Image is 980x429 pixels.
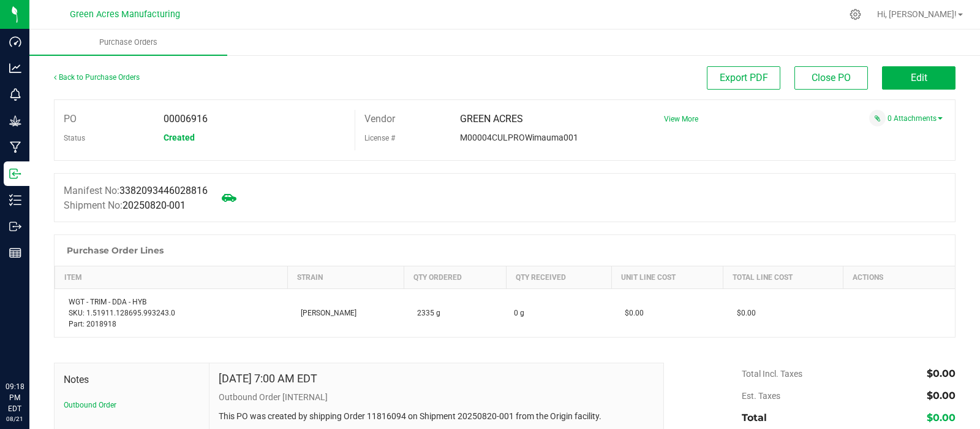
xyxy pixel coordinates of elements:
[927,368,956,379] span: $0.00
[9,247,21,259] inline-svg: Reports
[62,296,281,330] div: WGT - TRIM - DDA - HYB SKU: 1.51911.128695.993243.0 Part: 2018918
[9,168,21,180] inline-svg: Inbound
[164,113,208,125] span: 00006916
[119,185,208,196] span: 3382093446028816
[217,185,241,210] span: Mark as not Arrived
[877,9,957,19] span: Hi, [PERSON_NAME]!
[29,29,227,55] a: Purchase Orders
[295,309,356,317] span: [PERSON_NAME]
[927,390,956,401] span: $0.00
[287,266,404,289] th: Strain
[742,391,780,401] span: Est. Taxes
[9,220,21,233] inline-svg: Outbound
[619,309,644,317] span: $0.00
[9,88,21,101] inline-svg: Monitoring
[364,110,395,128] label: Vendor
[64,400,116,411] button: Outbound Order
[9,141,21,153] inline-svg: Manufacturing
[843,266,955,289] th: Actions
[460,133,578,142] span: M00004CULPROWimauma001
[411,309,440,317] span: 2335 g
[83,37,174,48] span: Purchase Orders
[219,373,317,385] h4: [DATE] 7:00 AM EDT
[848,9,863,20] div: Manage settings
[742,412,767,423] span: Total
[720,72,768,83] span: Export PDF
[723,266,843,289] th: Total Line Cost
[6,414,24,423] p: 08/21
[70,9,180,20] span: Green Acres Manufacturing
[927,412,956,423] span: $0.00
[164,133,195,142] span: Created
[64,129,85,147] label: Status
[67,245,164,255] h1: Purchase Order Lines
[64,373,200,387] span: Notes
[364,129,395,147] label: License #
[64,184,208,198] label: Manifest No:
[507,266,612,289] th: Qty Received
[9,194,21,206] inline-svg: Inventory
[9,36,21,48] inline-svg: Dashboard
[219,391,655,404] p: Outbound Order [INTERNAL]
[64,198,186,213] label: Shipment No:
[707,66,780,90] button: Export PDF
[731,309,756,317] span: $0.00
[55,266,288,289] th: Item
[888,114,943,123] a: 0 Attachments
[123,199,186,211] span: 20250820-001
[9,62,21,74] inline-svg: Analytics
[9,115,21,127] inline-svg: Grow
[54,73,140,82] a: Back to Purchase Orders
[64,110,77,128] label: PO
[12,331,49,368] iframe: Resource center
[911,72,927,83] span: Edit
[6,381,24,414] p: 09:18 PM EDT
[742,369,802,379] span: Total Incl. Taxes
[869,110,886,126] span: Attach a document
[219,410,655,423] p: This PO was created by shipping Order 11816094 on Shipment 20250820-001 from the Origin facility.
[514,307,524,319] span: 0 g
[664,115,698,123] a: View More
[404,266,506,289] th: Qty Ordered
[460,113,523,125] span: GREEN ACRES
[794,66,868,90] button: Close PO
[611,266,723,289] th: Unit Line Cost
[882,66,956,90] button: Edit
[812,72,851,83] span: Close PO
